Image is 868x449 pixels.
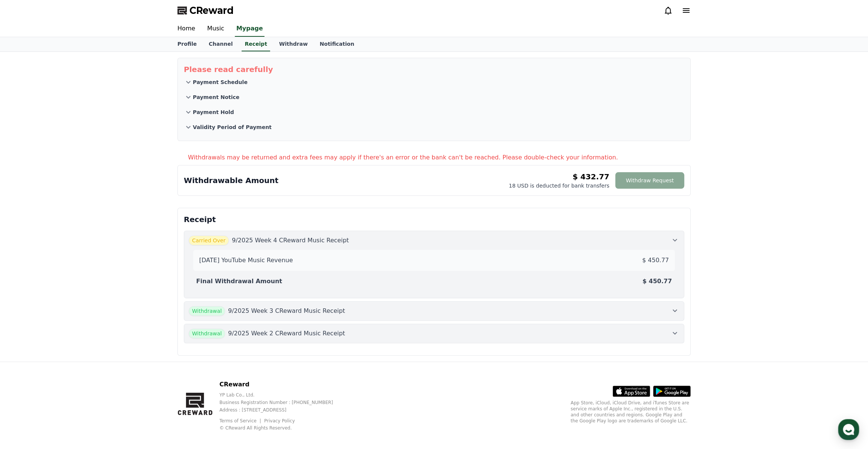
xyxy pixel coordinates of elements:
[50,238,97,257] a: Messages
[201,21,230,37] a: Music
[189,236,229,245] span: Carried Over
[184,175,278,186] p: Withdrawable Amount
[219,425,345,431] p: © CReward All Rights Reserved.
[189,306,225,316] span: Withdrawal
[171,21,201,37] a: Home
[203,37,239,51] a: Channel
[171,37,203,51] a: Profile
[314,37,360,51] a: Notification
[111,249,129,255] span: Settings
[615,172,684,189] button: Withdraw Request
[189,329,225,338] span: Withdrawal
[228,306,345,315] p: 9/2025 Week 3 CReward Music Receipt
[184,105,684,120] button: Payment Hold
[184,214,684,225] p: Receipt
[184,75,684,90] button: Payment Schedule
[232,236,349,245] p: 9/2025 Week 4 CReward Music Receipt
[196,277,282,286] p: Final Withdrawal Amount
[62,249,84,255] span: Messages
[19,249,32,255] span: Home
[184,64,684,75] p: Please read carefully
[643,277,672,286] p: $ 450.77
[219,380,345,389] p: CReward
[193,123,272,131] p: Validity Period of Payment
[184,231,684,298] button: Carried Over 9/2025 Week 4 CReward Music Receipt [DATE] YouTube Music Revenue $ 450.77 Final With...
[219,399,345,405] p: Business Registration Number : [PHONE_NUMBER]
[273,37,314,51] a: Withdraw
[228,329,345,338] p: 9/2025 Week 2 CReward Music Receipt
[264,418,295,423] a: Privacy Policy
[235,21,264,37] a: Mypage
[193,93,239,101] p: Payment Notice
[571,400,691,424] p: App Store, iCloud, iCloud Drive, and iTunes Store are service marks of Apple Inc., registered in ...
[177,5,234,17] a: CReward
[219,392,345,398] p: YP Lab Co., Ltd.
[199,256,293,265] p: [DATE] YouTube Music Revenue
[184,301,684,321] button: Withdrawal 9/2025 Week 3 CReward Music Receipt
[97,238,144,257] a: Settings
[193,108,234,116] p: Payment Hold
[219,418,262,423] a: Terms of Service
[2,238,50,257] a: Home
[642,256,669,265] p: $ 450.77
[219,407,345,413] p: Address : [STREET_ADDRESS]
[572,171,609,182] p: $ 432.77
[188,153,691,162] p: Withdrawals may be returned and extra fees may apply if there's an error or the bank can't be rea...
[184,324,684,343] button: Withdrawal 9/2025 Week 2 CReward Music Receipt
[509,182,609,189] p: 18 USD is deducted for bank transfers
[189,5,234,17] span: CReward
[184,120,684,135] button: Validity Period of Payment
[242,37,270,51] a: Receipt
[193,78,248,86] p: Payment Schedule
[184,90,684,105] button: Payment Notice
